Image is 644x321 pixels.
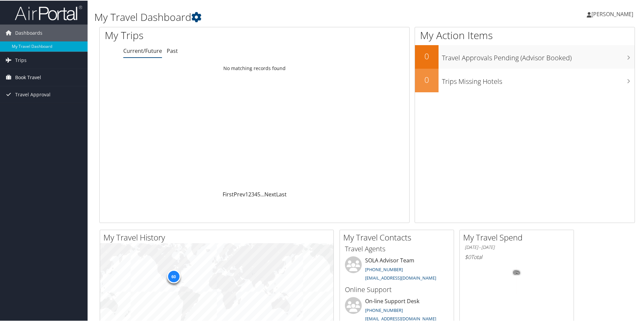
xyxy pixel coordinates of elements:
tspan: 0% [514,270,519,274]
a: 1 [245,190,248,197]
h2: 0 [415,73,439,85]
a: 0Travel Approvals Pending (Advisor Booked) [415,44,635,68]
a: 5 [257,190,260,197]
h3: Travel Approvals Pending (Advisor Booked) [442,49,635,62]
a: Past [167,46,178,54]
a: [PHONE_NUMBER] [365,266,403,272]
h6: Total [465,253,569,260]
a: 2 [248,190,251,197]
h2: 0 [415,50,439,61]
a: Next [264,190,276,197]
h3: Travel Agents [345,244,449,253]
span: … [260,190,264,197]
span: Travel Approval [15,86,51,102]
a: 3 [251,190,254,197]
span: Dashboards [15,24,42,41]
img: airportal-logo.png [15,4,82,20]
li: SOLA Advisor Team [342,256,452,283]
h1: My Trips [105,28,275,42]
span: Book Travel [15,68,41,85]
a: First [223,190,234,197]
h1: My Action Items [415,28,635,42]
td: No matching records found [100,62,409,74]
a: 0Trips Missing Hotels [415,68,635,92]
h3: Online Support [345,284,449,294]
h6: [DATE] - [DATE] [465,244,569,250]
a: Last [276,190,287,197]
a: [EMAIL_ADDRESS][DOMAIN_NAME] [365,274,436,280]
a: [EMAIL_ADDRESS][DOMAIN_NAME] [365,315,436,321]
a: [PERSON_NAME] [587,3,640,24]
span: Trips [15,51,27,68]
a: [PHONE_NUMBER] [365,307,403,313]
h2: My Travel Spend [463,231,574,243]
span: $0 [465,253,471,260]
div: 60 [167,269,180,283]
a: Prev [234,190,245,197]
a: 4 [254,190,257,197]
h3: Trips Missing Hotels [442,73,635,86]
span: [PERSON_NAME] [591,10,633,17]
h1: My Travel Dashboard [94,9,458,24]
h2: My Travel History [103,231,333,243]
a: Current/Future [123,46,162,54]
h2: My Travel Contacts [343,231,454,243]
